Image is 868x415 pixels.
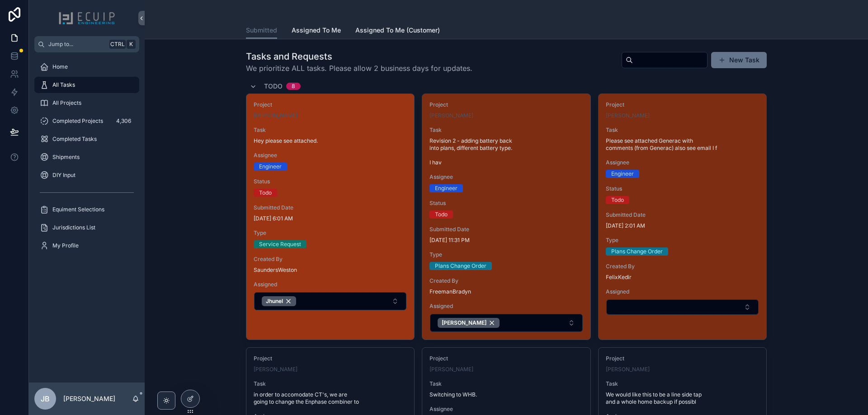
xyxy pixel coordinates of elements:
span: DIY Input [52,172,75,179]
span: Status [429,200,583,207]
span: Jhunel [266,298,283,305]
a: Project[PERSON_NAME]TaskRevision 2 - adding battery back into plans, different battery type. I ha... [422,93,590,340]
span: Home [52,63,68,70]
a: Completed Projects4,306 [34,113,139,129]
span: All Projects [52,99,81,107]
span: Type [429,251,583,258]
span: Submitted Date [429,226,583,233]
a: [PERSON_NAME] [606,112,650,119]
span: Assigned To Me [292,26,341,35]
span: Task [429,380,583,387]
span: FreemanBradyn [429,288,583,295]
span: We prioritize ALL tasks. Please allow 2 business days for updates. [246,63,472,74]
span: All Tasks [52,81,75,89]
span: Ctrl [109,40,126,49]
a: [PERSON_NAME] [254,366,297,373]
span: in order to accomodate CT's, we are going to change the Enphase combiner to [254,391,407,406]
a: All Tasks [34,77,139,93]
span: Submitted Date [254,204,407,211]
span: Status [254,178,407,185]
span: Assignee [429,406,583,413]
span: Type [254,229,407,237]
span: Project [429,355,583,362]
button: Select Button [606,299,759,315]
button: Jump to...CtrlK [34,36,139,52]
span: My Profile [52,242,79,249]
span: Assignee [254,152,407,159]
span: SaundersWeston [254,266,407,274]
button: New Task [711,52,767,68]
span: Equiment Selections [52,206,104,213]
span: Completed Tasks [52,135,97,143]
div: 8 [292,83,295,90]
span: [DATE] 6:01 AM [254,215,407,222]
div: Engineer [259,163,282,171]
span: Completed Projects [52,117,103,125]
div: scrollable content [29,52,145,266]
span: Created By [254,256,407,263]
span: [PERSON_NAME] [442,319,486,326]
a: Shipments [34,149,139,165]
a: DIY Input [34,167,139,183]
span: Project [254,355,407,362]
span: Task [429,126,583,134]
h1: Tasks and Requests [246,50,472,63]
span: Hey please see attached. [254,137,407,145]
div: Todo [259,189,272,197]
span: Task [254,380,407,387]
button: Select Button [430,314,582,332]
span: Assigned [254,281,407,288]
span: [PERSON_NAME] [606,366,650,373]
span: Project [429,101,583,108]
span: Task [606,126,759,134]
a: [PERSON_NAME] [429,366,473,373]
p: [PERSON_NAME] [63,394,115,403]
img: App logo [58,11,115,25]
span: Created By [606,263,759,270]
button: Select Button [254,292,406,310]
span: [DATE] 11:31 PM [429,237,583,244]
span: Assigned [606,288,759,295]
span: We would like this to be a line side tap and a whole home backup if possibl [606,391,759,406]
span: Todo [264,82,283,91]
span: Task [254,126,407,134]
span: JB [41,393,50,404]
a: Assigned To Me [292,22,341,40]
a: Assigned To Me (Customer) [355,22,440,40]
span: Submitted Date [606,211,759,219]
button: Unselect 951 [262,296,296,306]
a: All Projects [34,95,139,111]
span: [PERSON_NAME] [429,112,473,119]
span: [DATE] 2:01 AM [606,222,759,229]
span: Revision 2 - adding battery back into plans, different battery type. I hav [429,137,583,166]
a: Equiment Selections [34,201,139,218]
span: Assigned [429,303,583,310]
span: Shipments [52,154,80,161]
span: FelixKedir [606,274,759,281]
div: Engineer [435,184,458,192]
span: Status [606,185,759,192]
div: 4,306 [113,116,134,126]
span: Created By [429,277,583,284]
div: Service Request [259,240,301,248]
span: Switching to WHB. [429,391,583,398]
a: Project[PERSON_NAME]TaskHey please see attached.AssigneeEngineerStatusTodoSubmitted Date[DATE] 6:... [246,93,415,340]
span: Please see attached Generac with comments (from Generac) also see email I f [606,137,759,152]
span: Jurisdictions List [52,224,95,231]
div: Plans Change Order [611,247,663,256]
a: Completed Tasks [34,131,139,147]
a: Submitted [246,22,277,39]
div: Engineer [611,170,634,178]
a: My Profile [34,238,139,254]
span: Jump to... [48,41,106,48]
span: Project [254,101,407,108]
a: Home [34,59,139,75]
a: Jurisdictions List [34,219,139,236]
span: Project [606,355,759,362]
span: Project [606,101,759,108]
a: [PERSON_NAME] [254,112,297,119]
